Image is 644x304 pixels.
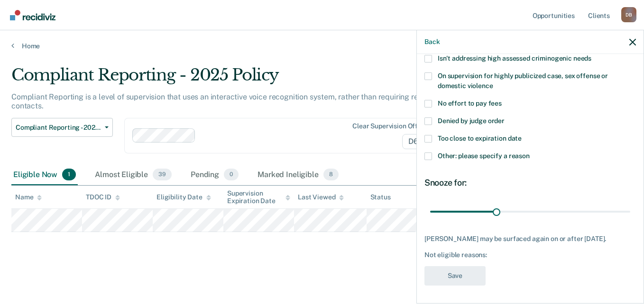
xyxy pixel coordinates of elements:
[352,122,433,130] div: Clear supervision officers
[153,169,172,181] span: 39
[11,165,78,186] div: Eligible Now
[62,169,76,181] span: 1
[93,165,174,186] div: Almost Eligible
[11,65,495,92] div: Compliant Reporting - 2025 Policy
[11,42,633,50] a: Home
[402,134,435,149] span: D61
[438,72,608,89] span: On supervision for highly publicized case, sex offense or domestic violence
[227,189,290,206] div: Supervision Expiration Date
[256,165,340,186] div: Marked Ineligible
[189,165,240,186] div: Pending
[438,99,502,107] span: No effort to pay fees
[438,54,591,62] span: Isn't addressing high assessed criminogenic needs
[11,92,481,110] p: Compliant Reporting is a level of supervision that uses an interactive voice recognition system, ...
[298,193,344,201] div: Last Viewed
[15,193,42,201] div: Name
[16,124,101,132] span: Compliant Reporting - 2025 Policy
[424,38,440,46] button: Back
[424,178,636,188] div: Snooze for:
[438,152,530,160] span: Other: please specify a reason
[156,193,211,201] div: Eligibility Date
[438,117,505,125] span: Denied by judge order
[10,10,55,20] img: Recidiviz
[86,193,120,201] div: TDOC ID
[424,235,636,243] div: [PERSON_NAME] may be surfaced again on or after [DATE].
[424,251,636,259] div: Not eligible reasons:
[224,169,239,181] span: 0
[424,266,486,286] button: Save
[370,193,391,201] div: Status
[621,7,636,22] button: Profile dropdown button
[621,7,636,22] div: D B
[438,134,522,142] span: Too close to expiration date
[323,169,339,181] span: 8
